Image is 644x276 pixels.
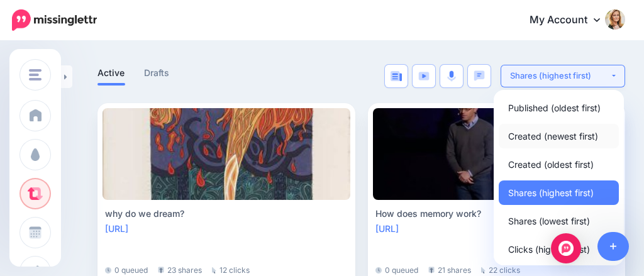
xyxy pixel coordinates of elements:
img: chat-square-blue.png [474,70,485,81]
img: clock-grey-darker.png [375,267,382,273]
img: pointer-grey.png [481,267,486,273]
div: Open Intercom Messenger [551,233,581,263]
span: Created (newest first) [508,128,598,143]
div: How does memory work? [375,206,618,221]
div: why do we dream? [105,206,348,221]
span: Created (oldest first) [508,157,594,172]
a: Active [97,65,125,80]
span: Shares (highest first) [508,185,594,200]
img: clock-grey-darker.png [105,267,111,273]
img: menu.png [29,69,42,80]
img: Missinglettr [12,9,97,31]
span: Clicks (highest first) [508,241,590,257]
img: share-grey.png [428,267,435,273]
a: [URL] [105,223,128,234]
div: Shares (highest first) [510,70,610,82]
img: share-grey.png [158,267,164,273]
img: pointer-grey.png [212,267,216,273]
button: Shares (highest first) [501,65,625,87]
a: Drafts [144,65,170,80]
span: Shares (lowest first) [508,213,590,228]
a: My Account [517,5,625,36]
img: video-blue.png [418,72,430,80]
img: microphone.png [447,70,456,82]
img: article-blue.png [391,71,402,81]
span: Published (oldest first) [508,100,601,115]
a: [URL] [375,223,399,234]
